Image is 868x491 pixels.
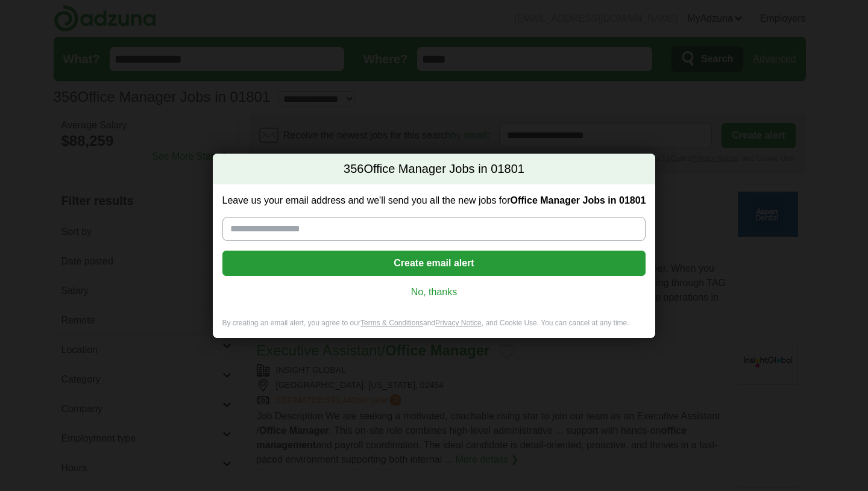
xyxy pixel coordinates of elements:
button: Create email alert [222,251,646,276]
span: 356 [344,161,363,178]
div: By creating an email alert, you agree to our and , and Cookie Use. You can cancel at any time. [213,318,656,338]
h2: Office Manager Jobs in 01801 [213,154,656,185]
a: Terms & Conditions [360,319,423,327]
a: No, thanks [232,286,637,299]
a: Privacy Notice [435,319,482,327]
label: Leave us your email address and we'll send you all the new jobs for [222,194,646,207]
strong: Office Manager Jobs in 01801 [511,195,646,205]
